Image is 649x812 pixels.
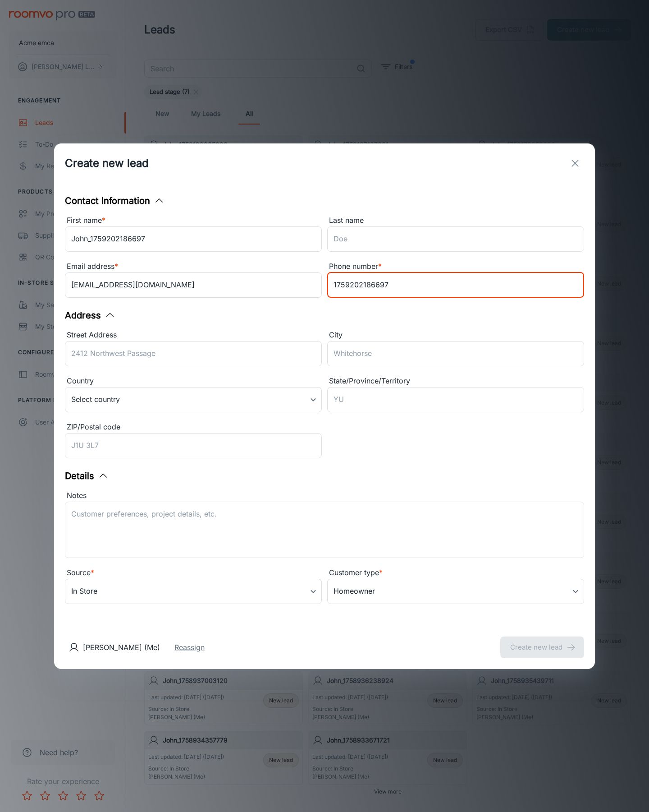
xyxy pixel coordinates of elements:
[83,642,160,653] p: [PERSON_NAME] (Me)
[65,567,322,579] div: Source
[327,375,584,387] div: State/Province/Territory
[65,579,322,604] div: In Store
[327,272,584,298] input: +1 439-123-4567
[65,309,115,322] button: Address
[327,341,584,366] input: Whitehorse
[65,155,149,171] h1: Create new lead
[327,329,584,341] div: City
[327,261,584,272] div: Phone number
[65,261,322,272] div: Email address
[327,567,584,579] div: Customer type
[65,469,109,483] button: Details
[65,433,322,458] input: J1U 3L7
[65,421,322,433] div: ZIP/Postal code
[65,341,322,366] input: 2412 Northwest Passage
[65,194,165,208] button: Contact Information
[327,226,584,252] input: Doe
[65,490,584,502] div: Notes
[65,329,322,341] div: Street Address
[327,579,584,604] div: Homeowner
[174,642,205,653] button: Reassign
[65,215,322,226] div: First name
[65,226,322,252] input: John
[327,215,584,226] div: Last name
[327,387,584,412] input: YU
[65,272,322,298] input: myname@example.com
[65,387,322,412] div: Select country
[566,154,584,172] button: exit
[65,375,322,387] div: Country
